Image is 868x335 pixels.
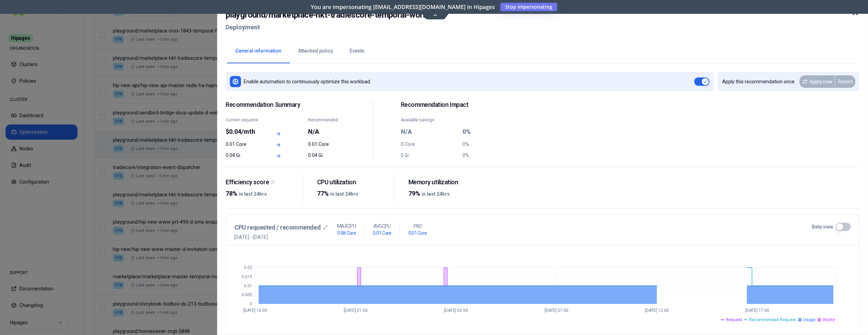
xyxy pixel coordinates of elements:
div: N/A [401,127,458,137]
div: 0% [463,152,520,159]
tspan: 0 [250,301,252,306]
h2: playground / marketplace-hkt-tradiescore-temporal-worker [226,9,435,21]
div: Available savings [401,117,458,123]
tspan: [DATE] 02:00 [444,308,468,313]
div: $0.04/mth [226,127,263,137]
div: 0 Gi [401,152,458,159]
span: Recommended Request [749,317,796,323]
tspan: [DATE] 07:00 [544,308,568,313]
tspan: 0.02 [244,265,252,270]
div: CPU utilization [317,178,388,186]
div: 78% [226,189,297,198]
span: Request [726,317,742,323]
tspan: 0.005 [242,292,252,297]
span: Usage [803,317,816,323]
button: General information [227,39,290,63]
div: 0.01 Core [308,141,345,148]
div: 79% [408,189,480,198]
h2: Recommendation Impact [401,101,520,109]
div: Memory utilization [408,178,480,186]
tspan: [DATE] 17:00 [745,308,769,313]
h1: 0.01 Core [373,230,391,236]
div: Efficiency score [226,178,297,186]
div: 0 Core [401,141,458,148]
tspan: [DATE] 16:00 [243,308,267,313]
button: Events [341,39,373,63]
div: Current requests [226,117,263,123]
div: 77% [317,189,388,198]
p: Enable automation to continuously optimize this workload. [244,78,371,85]
h1: 0.08 Core [337,230,356,236]
div: 0.04 Gi [226,152,263,159]
h2: Deployment [226,21,435,34]
div: Recommended [308,117,345,123]
span: in last 24hrs [330,191,358,197]
span: Recommendation Summary [226,101,345,109]
h1: 0.01 Core [408,230,427,236]
span: Waste [823,317,835,323]
div: 0.04 Gi [308,152,345,159]
div: 0% [463,127,520,137]
p: Apply this recommendation once. [722,78,795,85]
p: MAX CPU [337,223,356,230]
div: N/A [308,127,345,137]
div: 0.01 Core [226,141,263,148]
tspan: 0.015 [242,274,252,279]
button: Attached policy [290,39,341,63]
label: Beta view: [812,223,834,230]
span: in last 24hrs [421,191,449,197]
tspan: [DATE] 21:00 [343,308,367,313]
h3: CPU requested / recommended [234,223,321,232]
span: in last 24hrs [239,191,267,197]
tspan: 0.01 [244,283,252,288]
tspan: [DATE] 12:00 [645,308,669,313]
span: [DATE] - [DATE] [234,234,328,241]
div: 0% [463,141,520,148]
p: P80 [414,223,422,230]
p: AVG CPU [373,223,391,230]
